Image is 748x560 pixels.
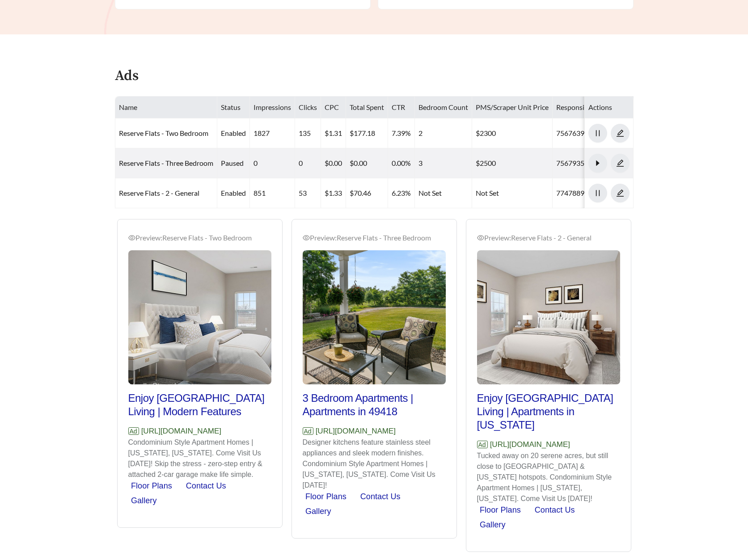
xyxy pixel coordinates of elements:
td: $70.46 [346,178,388,208]
span: enabled [221,129,246,137]
span: pause [589,189,607,197]
a: edit [611,129,630,137]
td: $2300 [472,118,553,148]
span: CTR [392,103,405,111]
img: Preview_Reserve Flats - 2 - General [477,250,620,384]
button: pause [588,124,607,143]
th: Actions [585,97,634,118]
td: 0.00% [388,148,415,178]
td: 1827 [250,118,295,148]
a: Floor Plans [480,505,521,514]
td: Not Set [415,178,472,208]
a: Floor Plans [131,481,172,490]
td: 756793542622 [553,148,613,178]
span: edit [611,189,629,197]
button: edit [611,124,630,143]
a: Contact Us [535,505,575,514]
th: Bedroom Count [415,97,472,118]
span: paused [221,159,244,167]
p: Tucked away on 20 serene acres, but still close to [GEOGRAPHIC_DATA] & [US_STATE] hotspots. Condo... [477,451,620,504]
th: Status [217,97,250,118]
span: Ad [303,427,313,435]
td: $2500 [472,148,553,178]
button: caret-right [588,154,607,173]
a: Gallery [480,520,506,529]
td: 135 [295,118,321,148]
h2: Enjoy [GEOGRAPHIC_DATA] Living | Modern Features [128,392,271,418]
span: caret-right [589,159,607,167]
img: Preview_Reserve Flats - Two Bedroom [128,250,271,384]
span: CPC [325,103,339,111]
td: 851 [250,178,295,208]
span: edit [611,159,629,167]
span: eye [128,234,135,241]
p: [URL][DOMAIN_NAME] [128,425,271,437]
td: $177.18 [346,118,388,148]
a: edit [611,189,630,197]
p: [URL][DOMAIN_NAME] [303,425,446,437]
button: edit [611,154,630,173]
a: Reserve Flats - Two Bedroom [119,129,208,137]
a: Contact Us [360,492,401,501]
td: 0 [250,148,295,178]
h2: 3 Bedroom Apartments | Apartments in 49418 [303,392,446,418]
a: Floor Plans [305,492,347,501]
td: $1.31 [321,118,346,148]
td: Not Set [472,178,553,208]
td: $0.00 [346,148,388,178]
span: Ad [477,441,488,448]
div: Preview: Reserve Flats - Three Bedroom [303,232,446,243]
h4: Ads [115,68,139,84]
button: edit [611,184,630,202]
span: pause [589,129,607,137]
span: Ad [128,427,139,435]
th: Name [115,97,217,118]
div: Preview: Reserve Flats - Two Bedroom [128,232,271,243]
button: pause [588,184,607,202]
p: Designer kitchens feature stainless steel appliances and sleek modern finishes. Condominium Style... [303,437,446,491]
td: $1.33 [321,178,346,208]
td: 53 [295,178,321,208]
span: eye [303,234,310,241]
span: enabled [221,189,246,197]
p: [URL][DOMAIN_NAME] [477,439,620,451]
td: 3 [415,148,472,178]
a: Contact Us [186,481,226,490]
a: Gallery [131,496,157,505]
td: 7.39% [388,118,415,148]
a: Gallery [305,507,331,516]
th: Total Spent [346,97,388,118]
p: Condominium Style Apartment Homes | [US_STATE], [US_STATE]. Come Visit Us [DATE]! Skip the stress... [128,437,271,480]
th: Clicks [295,97,321,118]
span: edit [611,129,629,137]
h2: Enjoy [GEOGRAPHIC_DATA] Living | Apartments in [US_STATE] [477,392,620,432]
td: $0.00 [321,148,346,178]
th: Responsive Ad Id [553,97,613,118]
td: 756763966266 [553,118,613,148]
th: PMS/Scraper Unit Price [472,97,553,118]
td: 2 [415,118,472,148]
td: 774788920759 [553,178,613,208]
th: Impressions [250,97,295,118]
td: 6.23% [388,178,415,208]
span: eye [477,234,484,241]
a: Reserve Flats - 2 - General [119,189,199,197]
img: Preview_Reserve Flats - Three Bedroom [303,250,446,384]
td: 0 [295,148,321,178]
a: edit [611,159,630,167]
div: Preview: Reserve Flats - 2 - General [477,232,620,243]
a: Reserve Flats - Three Bedroom [119,159,213,167]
